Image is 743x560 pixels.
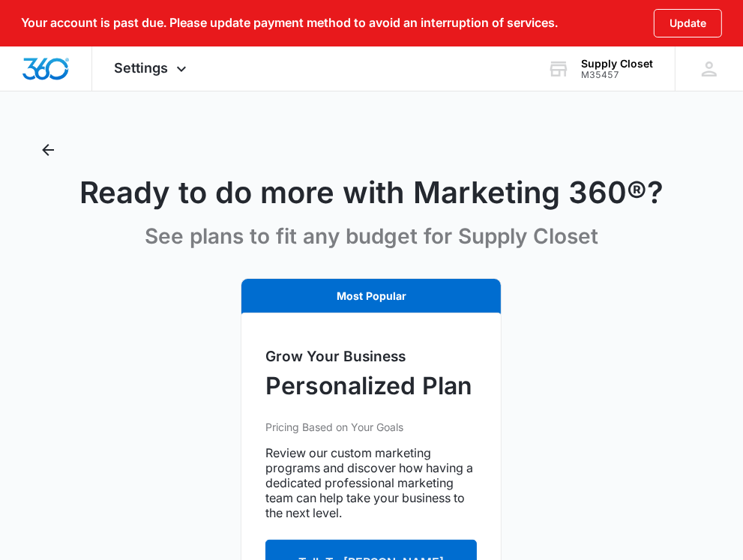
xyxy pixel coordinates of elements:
p: See plans to fit any budget for Supply Closet [145,223,598,250]
div: account id [581,70,653,80]
div: Settings [92,46,213,91]
p: Personalized Plan [265,368,472,404]
h1: Ready to do more with Marketing 360®? [79,174,664,211]
div: account name [581,58,653,70]
p: Most Popular [265,288,477,304]
p: Review our custom marketing programs and discover how having a dedicated professional marketing t... [265,445,477,520]
p: Pricing Based on Your Goals [265,419,477,435]
button: Update [654,9,722,37]
span: Settings [115,60,169,76]
button: Back [36,138,60,162]
p: Your account is past due. Please update payment method to avoid an interruption of services. [21,16,558,30]
h5: Grow Your Business [265,346,477,368]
